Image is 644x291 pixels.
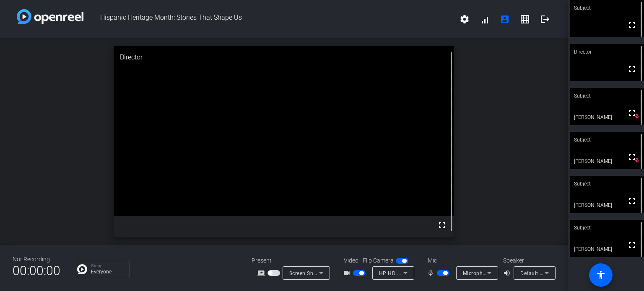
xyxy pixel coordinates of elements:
[344,256,358,265] span: Video
[91,264,125,268] p: Group
[419,256,503,265] div: Mic
[475,9,495,29] button: signal_cellular_alt
[252,256,335,265] div: Present
[570,132,644,148] div: Subject
[570,220,644,236] div: Subject
[460,14,470,24] mat-icon: settings
[17,9,83,24] img: white-gradient.svg
[520,14,530,24] mat-icon: grid_on
[13,255,60,264] div: Not Recording
[627,20,637,30] mat-icon: fullscreen
[596,270,606,280] mat-icon: accessibility
[289,270,326,276] span: Screen Sharing
[91,269,125,274] p: Everyone
[13,260,60,281] span: 00:00:00
[257,268,267,278] mat-icon: screen_share_outline
[627,196,637,206] mat-icon: fullscreen
[427,268,437,278] mat-icon: mic_none
[570,88,644,104] div: Subject
[570,176,644,192] div: Subject
[627,108,637,118] mat-icon: fullscreen
[114,46,454,69] div: Director
[627,64,637,74] mat-icon: fullscreen
[437,220,447,230] mat-icon: fullscreen
[503,268,513,278] mat-icon: volume_up
[503,256,553,265] div: Speaker
[379,270,447,276] span: HP HD Camera (04f2:b6c6)
[627,152,637,162] mat-icon: fullscreen
[540,14,550,24] mat-icon: logout
[83,9,454,29] span: Hispanic Heritage Month: Stories That Shape Us
[500,14,510,24] mat-icon: account_box
[343,268,353,278] mat-icon: videocam_outline
[520,270,611,276] span: Default - Speakers (Realtek(R) Audio)
[363,256,394,265] span: Flip Camera
[627,240,637,250] mat-icon: fullscreen
[570,44,644,60] div: Director
[77,264,87,274] img: Chat Icon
